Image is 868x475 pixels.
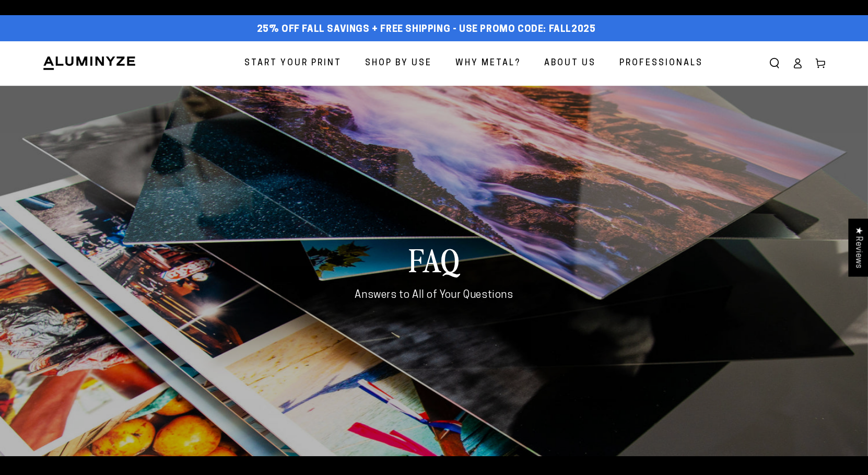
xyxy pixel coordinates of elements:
[612,50,711,77] a: Professionals
[544,56,596,71] span: About Us
[455,56,521,71] span: Why Metal?
[237,50,349,77] a: Start Your Print
[257,24,596,36] span: 25% off FALL Savings + Free Shipping - Use Promo Code: FALL2025
[42,55,136,71] img: Aluminyze
[536,50,604,77] a: About Us
[619,56,703,71] span: Professionals
[269,239,599,280] h2: FAQ
[848,218,868,276] div: Click to open Judge.me floating reviews tab
[365,56,432,71] span: Shop By Use
[357,50,440,77] a: Shop By Use
[269,288,599,303] p: Answers to All of Your Questions
[448,50,529,77] a: Why Metal?
[244,56,342,71] span: Start Your Print
[763,52,786,75] summary: Search our site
